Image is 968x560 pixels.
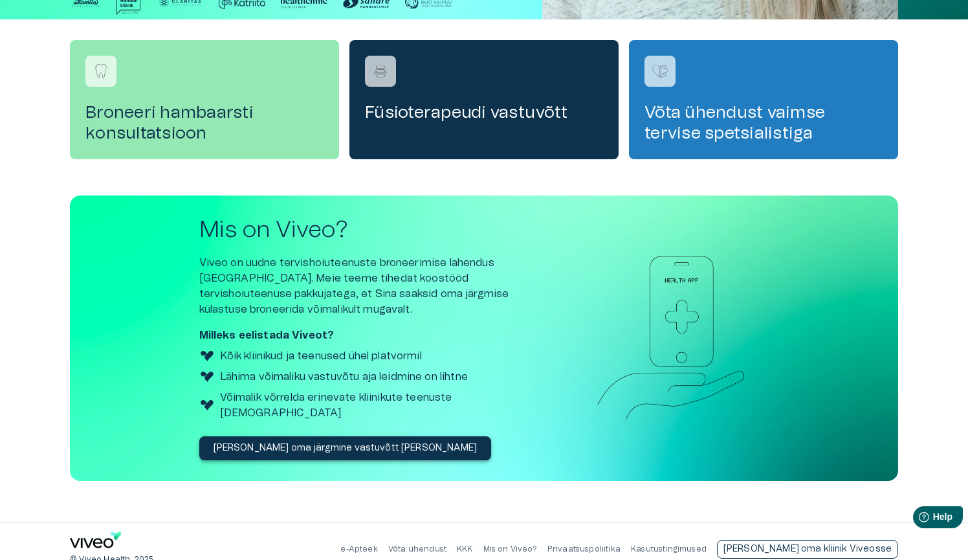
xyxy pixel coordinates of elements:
p: [PERSON_NAME] oma järgmine vastuvõtt [PERSON_NAME] [214,442,478,455]
a: Navigate to service booking [629,40,898,159]
a: e-Apteek [340,545,377,553]
a: Kasutustingimused [631,545,707,553]
h4: Broneeri hambaarsti konsultatsioon [85,102,324,144]
a: KKK [457,545,473,553]
p: [PERSON_NAME] oma kliinik Viveosse [723,543,892,556]
p: Lähima võimaliku vastuvõtu aja leidmine on lihtne [220,369,468,385]
p: Viveo on uudne tervishoiuteenuste broneerimise lahendus [GEOGRAPHIC_DATA]. Meie teeme tihedat koo... [199,255,542,317]
p: Milleks eelistada Viveot? [199,328,542,343]
p: Kõik kliinikud ja teenused ühel platvormil [220,348,422,364]
p: Võta ühendust [388,544,446,555]
div: [PERSON_NAME] oma kliinik Viveosse [717,540,898,559]
iframe: Help widget launcher [867,501,968,537]
img: Füsioterapeudi vastuvõtt logo [371,62,390,81]
a: Navigate to home page [70,532,122,553]
img: Võta ühendust vaimse tervise spetsialistiga logo [650,62,670,81]
p: Võimalik võrrelda erinevate kliinikute teenuste [DEMOGRAPHIC_DATA] [220,390,542,421]
h2: Mis on Viveo? [199,216,542,244]
p: Mis on Viveo? [483,544,537,555]
img: Viveo logo [199,398,215,413]
h4: Füsioterapeudi vastuvõtt [365,102,603,123]
a: Navigate to service booking [70,40,339,159]
a: Send email to partnership request to viveo [717,540,898,559]
button: [PERSON_NAME] oma järgmine vastuvõtt [PERSON_NAME] [199,436,492,460]
img: Viveo logo [199,369,215,385]
h4: Võta ühendust vaimse tervise spetsialistiga [644,102,883,144]
a: Navigate to service booking [349,40,619,159]
img: Viveo logo [199,348,215,364]
a: Privaatsuspoliitika [547,545,621,553]
img: Broneeri hambaarsti konsultatsioon logo [91,62,111,81]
